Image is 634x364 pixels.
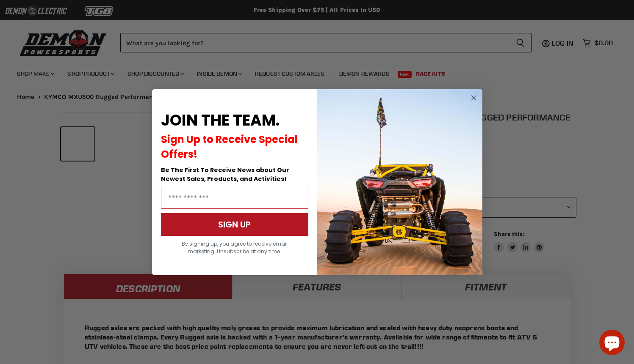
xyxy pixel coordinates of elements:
[597,330,627,357] inbox-online-store-chat: Shopify online store chat
[468,93,479,103] button: Close dialog
[182,240,288,255] span: By signing up, you agree to receive email marketing. Unsubscribe at any time.
[317,89,482,275] img: a9095488-b6e7-41ba-879d-588abfab540b.jpeg
[161,166,289,183] span: Be The First To Receive News about Our Newest Sales, Products, and Activities!
[161,132,298,161] span: Sign Up to Receive Special Offers!
[161,213,308,236] button: SIGN UP
[161,109,280,131] span: JOIN THE TEAM.
[161,188,308,209] input: Email Address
